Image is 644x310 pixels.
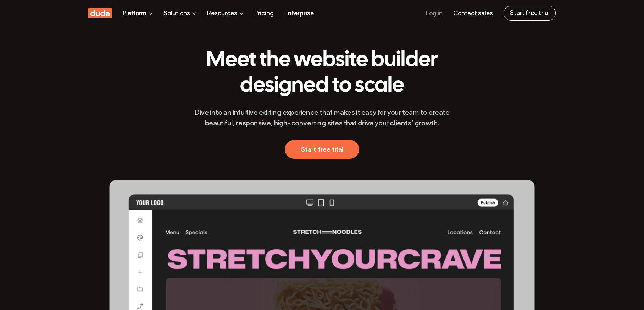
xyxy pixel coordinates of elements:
[194,108,449,127] span: Dive into an intuitive editing experience that makes it easy for your team to create beautiful, r...
[206,50,438,96] span: Meet the website builder designed to scale
[453,0,493,26] a: Contact sales
[285,140,359,159] a: Start free trial
[426,0,443,26] a: Log in
[301,146,343,153] span: Start free trial
[504,6,556,21] a: Start free trial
